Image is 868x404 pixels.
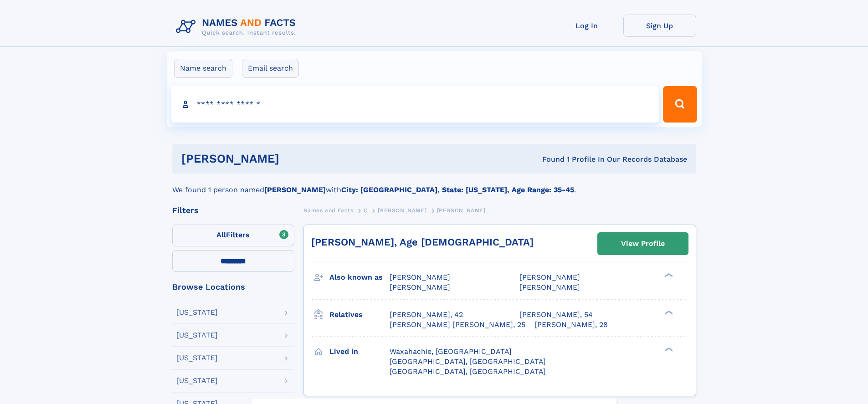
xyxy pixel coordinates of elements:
input: search input [171,86,659,123]
div: View Profile [621,233,665,254]
img: Logo Names and Facts [172,15,303,39]
div: ❯ [663,272,673,278]
a: [PERSON_NAME], 28 [534,320,608,330]
h3: Lived in [329,344,390,359]
span: [PERSON_NAME] [519,273,580,281]
a: [PERSON_NAME], 42 [390,310,463,320]
div: [US_STATE] [176,354,218,362]
span: [PERSON_NAME] [378,207,426,214]
span: C [364,207,368,214]
button: Search Button [663,86,697,123]
label: Email search [242,59,299,78]
b: [PERSON_NAME] [264,185,326,194]
a: [PERSON_NAME], 54 [519,310,593,320]
label: Name search [174,59,232,78]
span: Waxahachie, [GEOGRAPHIC_DATA] [390,347,512,356]
a: C [364,205,368,216]
span: [PERSON_NAME] [519,283,580,291]
div: Found 1 Profile In Our Records Database [411,154,687,164]
a: View Profile [598,233,688,255]
span: All [216,230,226,239]
h3: Relatives [329,307,390,322]
a: Names and Facts [303,205,354,216]
a: Log In [550,15,623,37]
div: ❯ [663,309,673,315]
div: [US_STATE] [176,377,218,384]
div: [US_STATE] [176,332,218,339]
span: [PERSON_NAME] [390,283,450,291]
h1: [PERSON_NAME] [181,153,411,164]
a: Sign Up [623,15,696,37]
div: Filters [172,206,294,215]
a: [PERSON_NAME] [378,205,426,216]
h3: Also known as [329,270,390,285]
span: [GEOGRAPHIC_DATA], [GEOGRAPHIC_DATA] [390,357,546,366]
b: City: [GEOGRAPHIC_DATA], State: [US_STATE], Age Range: 35-45 [341,185,574,194]
div: We found 1 person named with . [172,174,696,195]
span: [PERSON_NAME] [390,273,450,281]
label: Filters [172,225,294,246]
div: Browse Locations [172,283,294,291]
a: [PERSON_NAME], Age [DEMOGRAPHIC_DATA] [311,236,534,248]
span: [PERSON_NAME] [437,207,486,214]
span: [GEOGRAPHIC_DATA], [GEOGRAPHIC_DATA] [390,367,546,376]
a: [PERSON_NAME] [PERSON_NAME], 25 [390,320,525,330]
div: [US_STATE] [176,309,218,316]
div: ❯ [663,346,673,352]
